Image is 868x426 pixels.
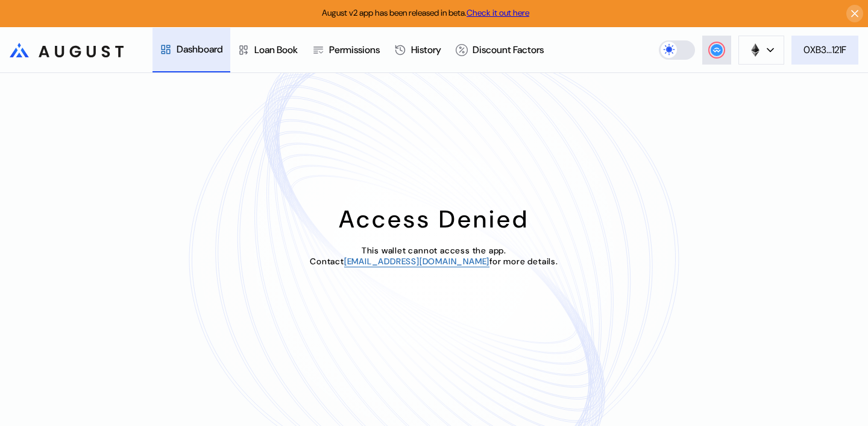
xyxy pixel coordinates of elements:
[749,43,762,57] img: chain logo
[310,245,558,267] span: This wallet cannot access the app. Contact for more details.
[387,28,448,72] a: History
[339,203,529,235] div: Access Denied
[467,7,529,18] a: Check it out here
[254,43,298,56] div: Loan Book
[344,256,489,267] a: [EMAIL_ADDRESS][DOMAIN_NAME]
[473,43,544,56] div: Discount Factors
[305,28,387,72] a: Permissions
[153,28,230,72] a: Dashboard
[448,28,551,72] a: Discount Factors
[738,36,784,65] button: chain logo
[804,43,846,56] div: 0XB3...121F
[791,36,858,65] button: 0XB3...121F
[230,28,305,72] a: Loan Book
[411,43,441,56] div: History
[177,43,223,56] div: Dashboard
[322,7,529,18] span: August v2 app has been released in beta.
[329,43,380,56] div: Permissions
